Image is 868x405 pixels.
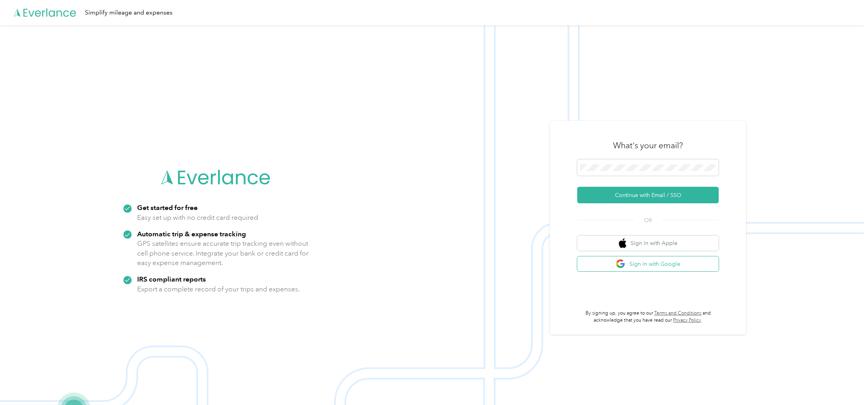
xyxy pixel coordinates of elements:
p: Export a complete record of your trips and expenses. [137,284,300,294]
img: google logo [616,259,626,269]
button: google logoSign in with Google [577,256,719,272]
p: By signing up, you agree to our and acknowledge that you have read our . [577,310,719,324]
strong: Get started for free [137,203,198,212]
strong: Automatic trip & expense tracking [137,230,246,238]
button: Continue with Email / SSO [577,187,719,203]
span: OR [634,216,662,225]
strong: IRS compliant reports [137,275,206,283]
div: Simplify mileage and expenses [85,8,172,18]
h3: What's your email? [613,140,683,151]
a: Terms and Conditions [654,310,701,316]
p: GPS satellites ensure accurate trip tracking even without cell phone service. Integrate your bank... [137,239,309,268]
a: Privacy Policy [673,317,701,323]
button: apple logoSign in with Apple [577,236,719,251]
p: Easy set up with no credit card required [137,213,258,223]
img: apple logo [619,238,627,248]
